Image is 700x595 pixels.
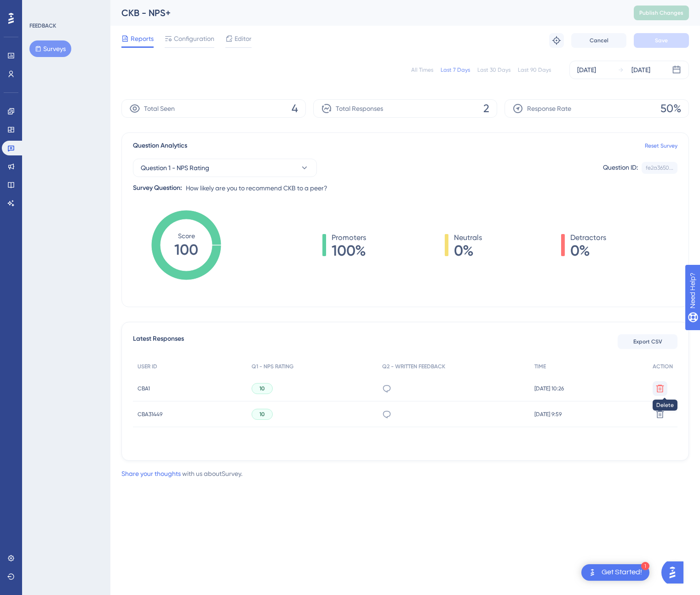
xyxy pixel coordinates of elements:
[603,162,638,174] div: Question ID:
[527,103,571,114] span: Response Rate
[174,33,214,44] span: Configuration
[411,66,433,74] div: All Times
[641,562,649,570] div: 1
[634,6,689,20] button: Publish Changes
[633,338,662,345] span: Export CSV
[131,33,154,44] span: Reports
[590,37,608,44] span: Cancel
[29,40,71,57] button: Surveys
[634,33,689,48] button: Save
[292,101,298,116] span: 4
[133,159,317,177] button: Question 1 - NPS Rating
[653,363,673,370] span: ACTION
[518,66,551,74] div: Last 90 Days
[660,101,681,116] span: 50%
[534,385,564,392] span: [DATE] 10:26
[144,103,175,114] span: Total Seen
[534,363,546,370] span: TIME
[382,363,445,370] span: Q2 - WRITTEN FEEDBACK
[655,37,668,44] span: Save
[22,2,57,13] span: Need Help?
[441,66,470,74] div: Last 7 Days
[483,101,489,116] span: 2
[631,64,650,75] div: [DATE]
[121,6,611,19] div: CKB - NPS+
[454,232,482,243] span: Neutrals
[581,564,649,581] div: Open Get Started! checklist, remaining modules: 1
[259,411,265,418] span: 10
[121,468,242,479] div: with us about Survey .
[138,385,150,392] span: CBA1
[138,363,157,370] span: USER ID
[336,103,383,114] span: Total Responses
[29,22,56,29] div: FEEDBACK
[454,243,482,258] span: 0%
[477,66,511,74] div: Last 30 Days
[178,232,195,240] tspan: Score
[570,232,606,243] span: Detractors
[141,162,209,173] span: Question 1 - NPS Rating
[639,9,683,17] span: Publish Changes
[332,243,366,258] span: 100%
[332,232,366,243] span: Promoters
[174,241,198,258] tspan: 100
[618,334,677,349] button: Export CSV
[252,363,293,370] span: Q1 - NPS RATING
[661,559,689,586] iframe: UserGuiding AI Assistant Launcher
[121,470,181,477] a: Share your thoughts
[133,333,184,350] span: Latest Responses
[570,243,606,258] span: 0%
[587,567,598,578] img: launcher-image-alternative-text
[259,385,265,392] span: 10
[133,183,182,194] div: Survey Question:
[133,140,187,151] span: Question Analytics
[602,567,642,578] div: Get Started!
[571,33,626,48] button: Cancel
[235,33,252,44] span: Editor
[138,411,162,418] span: CBA31449
[577,64,596,75] div: [DATE]
[645,142,677,149] a: Reset Survey
[186,183,327,194] span: How likely are you to recommend CKB to a peer?
[534,411,562,418] span: [DATE] 9:59
[646,164,673,172] div: fe2a3650...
